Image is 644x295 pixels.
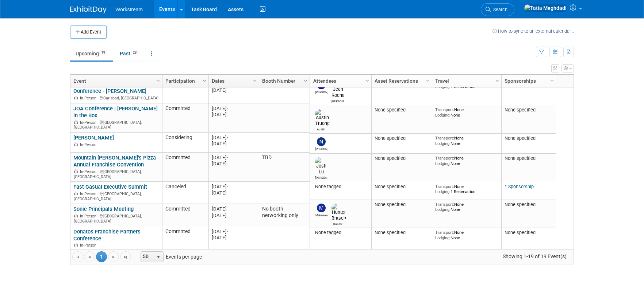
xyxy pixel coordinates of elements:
[80,214,99,219] span: In-Person
[435,184,499,194] div: None 1 Reservation
[375,202,406,207] span: None specified
[331,80,345,98] img: Jean Rocha
[75,254,81,260] span: Go to the first page
[80,243,99,248] span: In-Person
[435,202,454,207] span: Transport:
[375,135,406,141] span: None specified
[375,230,406,235] span: None specified
[80,142,99,147] span: In-Person
[259,204,310,226] td: No booth - networking only
[435,135,499,146] div: None None
[227,106,228,111] span: -
[313,75,367,87] a: Attendees
[74,142,78,146] img: In-Person Event
[72,251,83,262] a: Go to the first page
[162,133,208,153] td: Considering
[73,228,141,242] a: Donatos Franchise Partners Conference
[73,190,159,201] div: [GEOGRAPHIC_DATA], [GEOGRAPHIC_DATA]
[212,228,256,235] div: [DATE]
[156,254,161,260] span: select
[73,75,157,87] a: Event
[212,87,256,93] div: [DATE]
[87,254,92,260] span: Go to the previous page
[315,109,330,126] img: Austin Truong
[70,47,113,60] a: Upcoming19
[435,107,454,112] span: Transport:
[435,113,451,118] span: Lodging:
[435,230,499,240] div: None None
[435,156,454,161] span: Transport:
[212,111,256,118] div: [DATE]
[212,134,256,141] div: [DATE]
[317,204,326,212] img: Makenna Clark
[201,75,209,86] a: Column Settings
[496,251,574,261] span: Showing 1-19 of 19 Event(s)
[227,206,228,212] span: -
[331,204,346,221] img: Hunter Britsch
[505,135,536,141] span: None specified
[84,251,95,262] a: Go to the previous page
[331,221,344,226] div: Hunter Britsch
[303,78,308,84] span: Column Settings
[364,75,372,86] a: Column Settings
[73,154,156,168] a: Mountain [PERSON_NAME]’s Pizza Annual Franchise Convention
[74,96,78,99] img: In-Person Event
[435,107,499,118] div: None None
[494,75,502,86] a: Column Settings
[108,251,119,262] a: Go to the next page
[70,6,107,13] img: ExhibitDay
[73,95,159,101] div: Carlsbad, [GEOGRAPHIC_DATA]
[120,251,131,262] a: Go to the last page
[141,252,153,262] span: 50
[212,184,256,190] div: [DATE]
[481,3,514,16] a: Search
[212,141,256,147] div: [DATE]
[548,75,556,86] a: Column Settings
[212,154,256,161] div: [DATE]
[73,81,146,94] a: Star Franchise Association Conference - [PERSON_NAME]
[73,134,114,141] a: [PERSON_NAME]
[123,254,129,260] span: Go to the last page
[73,168,159,179] div: [GEOGRAPHIC_DATA], [GEOGRAPHIC_DATA]
[73,105,158,119] a: JOA Conference | [PERSON_NAME] in the Box
[80,192,99,196] span: In-Person
[549,78,555,84] span: Column Settings
[435,161,451,166] span: Lodging:
[73,213,159,224] div: [GEOGRAPHIC_DATA], [GEOGRAPHIC_DATA]
[165,75,204,87] a: Participation
[74,214,78,217] img: In-Person Event
[80,96,99,101] span: In-Person
[262,75,305,87] a: Booth Number
[435,141,451,146] span: Lodging:
[131,251,209,262] span: Events per page
[315,175,328,180] div: Josh Lu
[505,202,536,207] span: None specified
[212,190,256,196] div: [DATE]
[435,156,499,166] div: None None
[315,89,328,94] div: Jacob Davis
[74,192,78,195] img: In-Person Event
[492,28,574,34] a: How to sync to an external calendar...
[70,25,107,39] button: Add Event
[505,184,534,189] a: 1 Sponsorship
[212,161,256,167] div: [DATE]
[435,230,454,235] span: Transport:
[227,184,228,189] span: -
[313,230,369,236] div: None tagged
[435,189,451,194] span: Lodging:
[302,75,310,86] a: Column Settings
[162,204,208,226] td: Committed
[315,146,328,151] div: Nick Walters
[435,184,454,189] span: Transport:
[251,75,259,86] a: Column Settings
[259,153,310,182] td: TBD
[202,78,207,84] span: Column Settings
[227,229,228,234] span: -
[80,169,99,174] span: In-Person
[435,202,499,212] div: None None
[162,182,208,204] td: Canceled
[111,254,116,260] span: Go to the next page
[494,78,500,84] span: Column Settings
[315,157,328,175] img: Josh Lu
[96,251,107,262] span: 1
